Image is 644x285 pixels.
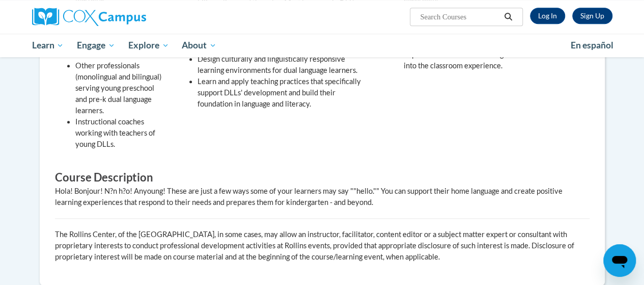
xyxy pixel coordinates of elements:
[500,11,516,23] button: Search
[77,39,115,51] span: Engage
[603,244,636,277] iframe: Button to launch messaging window
[564,35,620,56] a: En español
[75,116,162,150] li: Instructional coaches working with teachers of young DLLs.
[75,60,162,116] li: Other professionals (monolingual and bilingual) serving young preschool and pre-k dual language l...
[198,54,368,76] li: Design culturally and linguistically responsive learning environments for dual language learners.
[198,76,368,110] li: Learn and apply teaching practices that specifically support DLLs' development and build their fo...
[530,8,565,24] a: Log In
[122,34,176,57] a: Explore
[32,8,146,26] img: Cox Campus
[70,34,122,57] a: Engage
[32,39,64,51] span: Learn
[572,8,612,24] a: Register
[175,34,223,57] a: About
[182,39,216,51] span: About
[25,34,71,57] a: Learn
[24,34,620,57] div: Main menu
[55,186,590,208] div: Hola! Bonjour! N?n h?o! Anyoung! These are just a few ways some of your learners may say ""hello....
[32,8,215,26] a: Cox Campus
[55,229,590,263] p: The Rollins Center, of the [GEOGRAPHIC_DATA], in some cases, may allow an instructor, facilitator...
[571,40,613,50] span: En español
[55,170,590,186] h3: Course Description
[419,11,500,23] input: Search Courses
[128,39,169,51] span: Explore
